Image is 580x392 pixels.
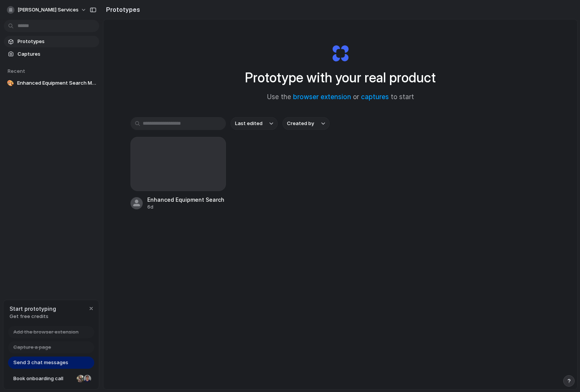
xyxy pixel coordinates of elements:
[293,93,351,101] a: browser extension
[13,328,79,336] span: Add the browser extension
[10,313,56,320] span: Get free credits
[267,92,414,102] span: Use the or to start
[230,117,278,130] button: Last edited
[235,120,263,127] span: Last edited
[103,5,140,14] h2: Prototypes
[8,68,25,74] span: Recent
[4,77,99,89] a: 🎨Enhanced Equipment Search Mode
[76,374,85,383] div: Nicole Kubica
[17,79,96,87] span: Enhanced Equipment Search Mode
[13,359,68,366] span: Send 3 chat messages
[245,67,436,88] h1: Prototype with your real product
[18,6,79,14] span: [PERSON_NAME] Services
[13,375,74,382] span: Book onboarding call
[4,36,99,47] a: Prototypes
[147,204,226,210] div: 6d
[287,120,314,127] span: Created by
[4,48,99,60] a: Captures
[4,4,90,16] button: [PERSON_NAME] Services
[7,79,14,87] div: 🎨
[130,137,226,210] a: Enhanced Equipment Search Mode6d
[18,38,96,45] span: Prototypes
[83,374,92,383] div: Christian Iacullo
[18,50,96,58] span: Captures
[282,117,330,130] button: Created by
[8,373,94,385] a: Book onboarding call
[10,305,56,313] span: Start prototyping
[13,344,51,351] span: Capture a page
[361,93,389,101] a: captures
[147,196,226,204] div: Enhanced Equipment Search Mode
